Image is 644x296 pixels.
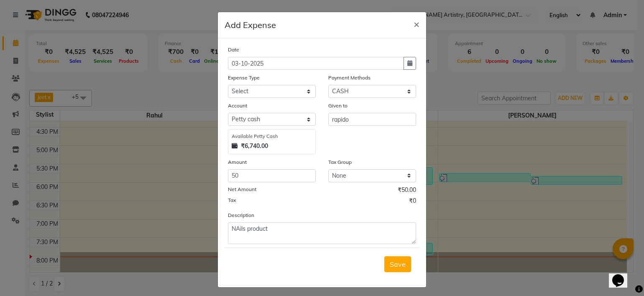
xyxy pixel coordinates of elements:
label: Net Amount [228,186,256,193]
span: ₹50.00 [398,186,416,196]
label: Tax Group [328,158,352,166]
h5: Add Expense [225,19,276,31]
label: Expense Type [228,74,260,82]
label: Amount [228,158,247,166]
label: Description [228,212,254,219]
strong: ₹6,740.00 [241,142,268,151]
span: ₹0 [409,196,416,207]
label: Date [228,46,239,54]
iframe: chat widget [609,263,636,288]
input: Given to [328,113,416,126]
label: Given to [328,102,348,110]
button: Close [407,12,426,36]
button: Save [384,256,411,272]
div: Available Petty Cash [232,133,312,140]
label: Account [228,102,247,110]
label: Tax [228,196,236,204]
input: Amount [228,169,316,182]
span: × [414,18,419,30]
span: Save [390,260,406,268]
label: Payment Methods [328,74,371,82]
